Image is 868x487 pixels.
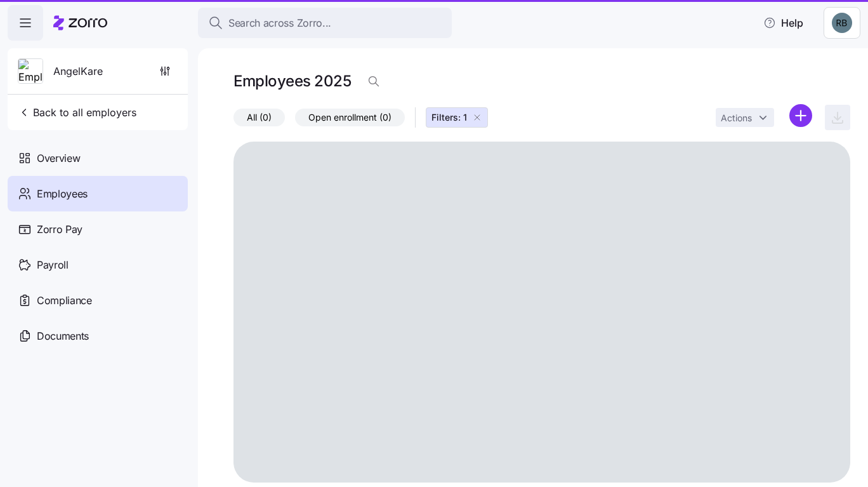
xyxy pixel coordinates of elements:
[8,247,188,283] a: Payroll
[8,211,188,247] a: Zorro Pay
[233,71,351,91] h1: Employees 2025
[18,59,43,84] img: Employer logo
[18,105,136,120] span: Back to all employers
[8,318,188,354] a: Documents
[716,108,774,127] button: Actions
[198,8,452,38] button: Search across Zorro...
[8,176,188,211] a: Employees
[721,114,752,123] span: Actions
[431,111,467,124] span: Filters: 1
[228,15,331,31] span: Search across Zorro...
[37,186,88,202] span: Employees
[753,10,813,36] button: Help
[8,283,188,318] a: Compliance
[53,63,103,79] span: AngelKare
[789,104,812,127] svg: add icon
[763,15,803,30] span: Help
[247,109,272,126] span: All (0)
[37,257,69,273] span: Payroll
[832,13,852,33] img: 8da47c3e8e5487d59c80835d76c1881e
[426,107,488,128] button: Filters: 1
[37,293,92,309] span: Compliance
[308,109,391,126] span: Open enrollment (0)
[37,222,82,237] span: Zorro Pay
[37,328,89,344] span: Documents
[13,100,141,125] button: Back to all employers
[37,150,80,166] span: Overview
[8,140,188,176] a: Overview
